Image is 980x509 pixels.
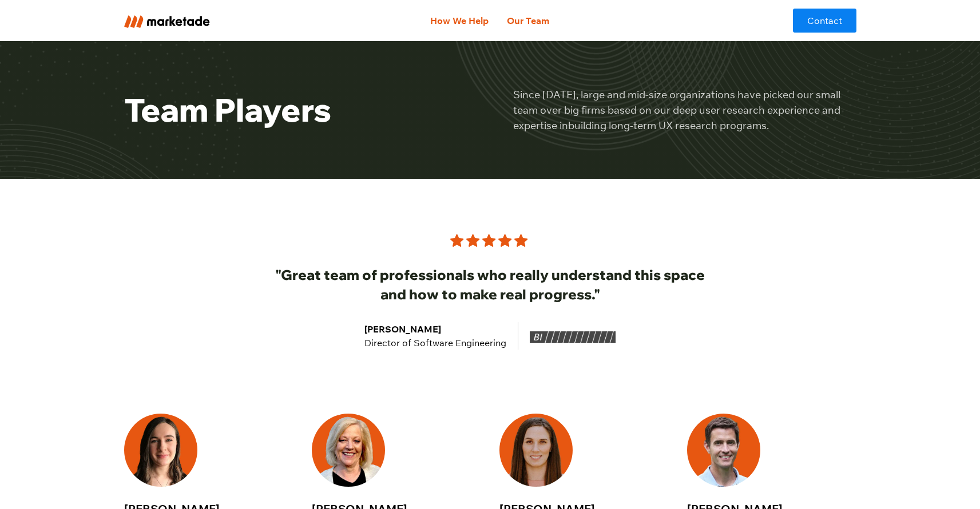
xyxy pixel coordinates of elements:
[124,13,277,27] a: home
[364,322,506,336] div: [PERSON_NAME]
[312,414,385,487] img: UX Strategist Kristy Knabe
[364,336,506,350] div: Director of Software Engineering
[513,87,856,133] p: Since [DATE], large and mid-size organizations have picked our small team over big firms based on...
[421,9,498,32] a: How We Help
[124,91,467,129] h1: Team Players
[687,414,760,487] img: Principal John Nicholson
[271,266,710,304] h2: "Great team of professionals who really understand this space and how to make real progress."
[499,414,573,487] img: UX Researcher Meredith Meisetschlaeger
[793,9,856,33] a: Contact
[498,9,558,32] a: Our Team
[568,119,767,132] a: building long-term UX research programs
[530,331,616,343] img: BI Engineering Logo
[124,414,197,487] img: Senior UX Researcher Nora Fiore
